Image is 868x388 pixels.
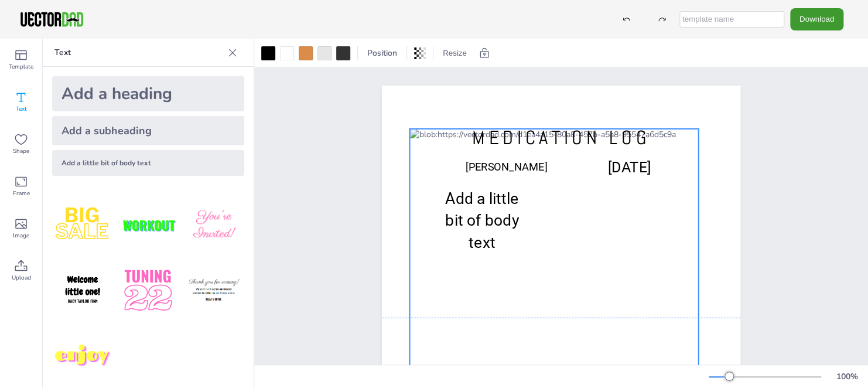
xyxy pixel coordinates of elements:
[607,158,651,175] span: [DATE]
[13,189,30,198] span: Frame
[12,273,31,283] span: Upload
[790,8,843,30] button: Download
[118,195,179,256] img: XdJCRjX.png
[118,260,179,321] img: 1B4LbXY.png
[13,231,29,240] span: Image
[365,47,399,59] span: Position
[54,39,223,67] p: Text
[52,76,244,111] div: Add a heading
[19,11,85,28] img: VectorDad-1.png
[13,147,29,156] span: Shape
[16,104,27,114] span: Text
[52,195,113,256] img: style1.png
[9,62,33,72] span: Template
[445,190,518,251] span: Add a little bit of body text
[183,260,244,321] img: K4iXMrW.png
[52,116,244,145] div: Add a subheading
[679,11,784,28] input: template name
[52,260,113,321] img: GNLDUe7.png
[52,326,113,387] img: M7yqmqo.png
[465,161,547,173] span: [PERSON_NAME]
[833,371,861,382] div: 100 %
[52,150,244,176] div: Add a little bit of body text
[438,44,471,63] button: Resize
[183,195,244,256] img: BBMXfK6.png
[472,125,650,150] span: MEDICATION LOG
